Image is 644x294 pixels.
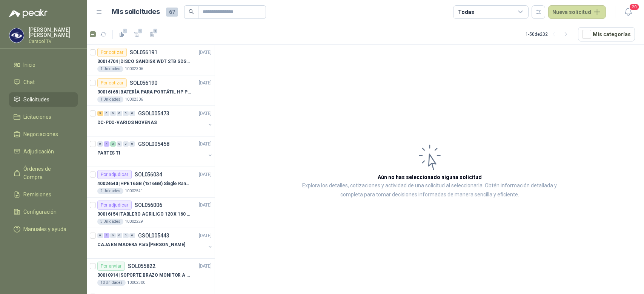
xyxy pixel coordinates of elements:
span: Inicio [23,61,35,69]
div: 2 [104,233,109,238]
p: 10002229 [125,219,143,225]
p: SOL056006 [135,202,162,208]
p: SOL056034 [135,172,162,177]
p: [PERSON_NAME] [PERSON_NAME] [29,27,78,38]
a: Licitaciones [9,110,78,124]
div: 0 [129,111,135,116]
p: SOL056191 [130,50,157,55]
p: Explora los detalles, cotizaciones y actividad de una solicitud al seleccionarla. Obtén informaci... [290,181,569,199]
p: 10002306 [125,66,143,72]
div: 10 Unidades [97,280,126,286]
div: 2 Unidades [97,188,123,194]
p: [DATE] [199,263,212,270]
p: Caracol TV [29,39,78,44]
span: Configuración [23,208,57,216]
div: 0 [117,233,122,238]
p: [DATE] [199,49,212,56]
div: 0 [97,233,103,238]
span: 1 [123,28,128,34]
a: Inicio [9,58,78,72]
p: [DATE] [199,110,212,117]
span: Órdenes de Compra [23,165,71,181]
p: 40024640 | HPE 16GB (1x16GB) Single Rank x4 DDR4-2400 [97,180,191,187]
div: 0 [123,111,129,116]
span: Licitaciones [23,113,51,121]
button: 1 [146,28,158,40]
div: 0 [97,141,103,147]
a: 0 4 3 0 0 0 GSOL005458[DATE] PARTES TI [97,139,213,164]
div: Todas [458,8,474,16]
p: CAJA EN MADERA Para [PERSON_NAME] [97,241,185,248]
span: 67 [166,8,178,17]
p: [DATE] [199,80,212,87]
div: Por adjudicar [97,201,132,210]
p: 30010914 | SOPORTE BRAZO MONITOR A ESCRITORIO NBF80 [97,272,191,279]
span: Chat [23,78,35,86]
div: 0 [117,111,122,116]
span: search [189,9,194,14]
p: 30016154 | TABLERO ACRILICO 120 X 160 CON RUEDAS [97,211,191,218]
div: Por cotizar [97,78,127,87]
a: 3 0 0 0 0 0 GSOL005473[DATE] DC-PDO-VARIOS NOVENAS [97,109,213,133]
p: GSOL005458 [138,141,169,147]
span: Solicitudes [23,95,49,104]
p: GSOL005473 [138,111,169,116]
span: 1 [138,28,143,34]
p: [DATE] [199,232,212,239]
div: 0 [104,111,109,116]
div: 3 Unidades [97,219,123,225]
a: Órdenes de Compra [9,162,78,184]
p: SOL055822 [128,263,155,269]
p: [DATE] [199,202,212,209]
span: 1 [153,28,158,34]
p: 30014704 | DISCO SANDISK WDT 2TB SDSSDE61-2T00-G25 BATERÍA PARA PORTÁTIL HP PROBOOK 430 G8 [97,58,191,65]
p: DC-PDO-VARIOS NOVENAS [97,119,157,126]
div: Por cotizar [97,48,127,57]
span: 20 [629,3,639,11]
div: 0 [110,111,116,116]
button: Mís categorías [578,27,635,41]
button: 20 [621,5,635,19]
div: 0 [117,141,122,147]
h3: Aún no has seleccionado niguna solicitud [378,173,482,181]
a: Chat [9,75,78,89]
div: 0 [123,233,129,238]
a: Adjudicación [9,144,78,159]
div: 4 [104,141,109,147]
p: 10002306 [125,96,143,103]
a: Por adjudicarSOL056006[DATE] 30016154 |TABLERO ACRILICO 120 X 160 CON RUEDAS3 Unidades10002229 [87,198,215,228]
p: SOL056190 [130,80,157,86]
p: [DATE] [199,171,212,178]
div: Por enviar [97,262,125,271]
button: 1 [131,28,143,40]
a: Solicitudes [9,92,78,107]
div: Por adjudicar [97,170,132,179]
a: Por cotizarSOL056191[DATE] 30014704 |DISCO SANDISK WDT 2TB SDSSDE61-2T00-G25 BATERÍA PARA PORTÁTI... [87,45,215,75]
a: Negociaciones [9,127,78,141]
div: 0 [129,141,135,147]
a: Por adjudicarSOL056034[DATE] 40024640 |HPE 16GB (1x16GB) Single Rank x4 DDR4-24002 Unidades10002541 [87,167,215,198]
span: Remisiones [23,190,51,199]
h1: Mis solicitudes [112,6,160,17]
p: PARTES TI [97,150,120,157]
div: 3 [97,111,103,116]
div: 0 [123,141,129,147]
p: 10002300 [127,280,145,286]
div: 0 [110,233,116,238]
div: 0 [129,233,135,238]
span: Manuales y ayuda [23,225,66,233]
p: 30016165 | BATERÍA PARA PORTÁTIL HP PROBOOK 430 G8 [97,89,191,96]
a: Manuales y ayuda [9,222,78,236]
img: Logo peakr [9,9,48,18]
p: GSOL005443 [138,233,169,238]
a: Remisiones [9,187,78,202]
a: Por cotizarSOL056190[DATE] 30016165 |BATERÍA PARA PORTÁTIL HP PROBOOK 430 G81 Unidades10002306 [87,75,215,106]
img: Company Logo [9,28,24,43]
div: 1 Unidades [97,66,123,72]
div: 3 [110,141,116,147]
div: 1 Unidades [97,96,123,103]
button: Nueva solicitud [548,5,606,19]
p: [DATE] [199,141,212,148]
span: Adjudicación [23,147,54,156]
button: 1 [116,28,128,40]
